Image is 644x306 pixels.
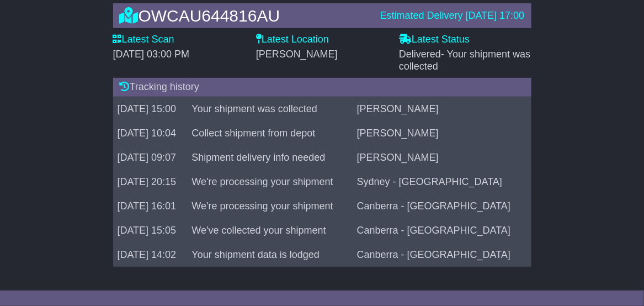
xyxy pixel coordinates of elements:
[380,10,525,22] div: Estimated Delivery [DATE] 17:00
[113,97,188,121] td: [DATE] 15:00
[256,49,338,60] span: [PERSON_NAME]
[187,97,352,121] td: Your shipment was collected
[187,194,352,218] td: We're processing your shipment
[187,218,352,242] td: We've collected your shipment
[113,194,188,218] td: [DATE] 16:01
[187,170,352,194] td: We're processing your shipment
[113,34,174,46] label: Latest Scan
[399,49,530,72] span: - Your shipment was collected
[113,121,188,145] td: [DATE] 10:04
[353,121,531,145] td: [PERSON_NAME]
[256,34,329,46] label: Latest Location
[399,34,470,46] label: Latest Status
[353,218,531,242] td: Canberra - [GEOGRAPHIC_DATA]
[353,242,531,267] td: Canberra - [GEOGRAPHIC_DATA]
[353,170,531,194] td: Sydney - [GEOGRAPHIC_DATA]
[187,145,352,170] td: Shipment delivery info needed
[113,49,190,60] span: [DATE] 03:00 PM
[113,170,188,194] td: [DATE] 20:15
[113,145,188,170] td: [DATE] 09:07
[187,121,352,145] td: Collect shipment from depot
[353,194,531,218] td: Canberra - [GEOGRAPHIC_DATA]
[113,242,188,267] td: [DATE] 14:02
[187,242,352,267] td: Your shipment data is lodged
[114,7,375,25] div: OWCAU644816AU
[399,49,530,72] span: Delivered
[353,145,531,170] td: [PERSON_NAME]
[113,218,188,242] td: [DATE] 15:05
[113,78,531,97] div: Tracking history
[353,97,531,121] td: [PERSON_NAME]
